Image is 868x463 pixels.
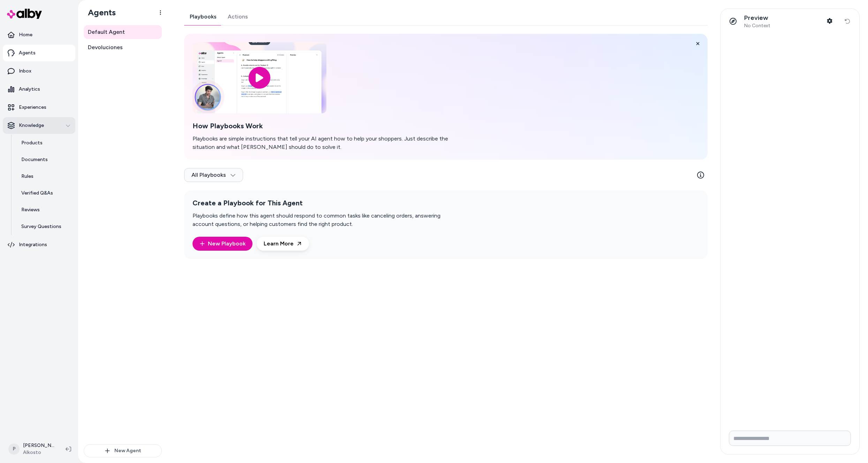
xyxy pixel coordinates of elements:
a: Verified Q&As [14,185,75,202]
a: Playbooks [184,8,222,25]
a: Inbox [3,63,75,79]
span: No Context [744,23,770,29]
p: Reviews [21,206,40,213]
button: New Agent [84,444,162,457]
button: All Playbooks [184,168,243,182]
p: Analytics [19,86,40,93]
span: P [8,443,20,455]
a: Analytics [3,81,75,98]
p: Knowledge [19,122,44,129]
p: Integrations [19,241,47,248]
p: Preview [744,14,770,22]
a: Integrations [3,236,75,253]
a: Learn More [257,237,309,251]
a: New Playbook [199,240,246,248]
p: Agents [19,50,36,56]
button: P[PERSON_NAME]Alkosto [4,438,60,460]
h1: Agents [82,7,116,18]
span: Alkosto [23,449,54,456]
a: Reviews [14,202,75,218]
a: Rules [14,168,75,185]
p: Experiences [19,104,46,111]
p: Home [19,31,32,38]
p: Survey Questions [21,223,61,230]
p: Inbox [19,68,31,75]
p: Products [21,139,43,146]
p: Documents [21,156,48,163]
a: Devoluciones [84,40,162,54]
p: Verified Q&As [21,190,53,197]
button: Knowledge [3,117,75,134]
a: Default Agent [84,25,162,39]
p: [PERSON_NAME] [23,442,54,449]
h2: Create a Playbook for This Agent [193,199,460,207]
span: All Playbooks [191,172,236,179]
a: Products [14,135,75,151]
p: Rules [21,173,33,180]
p: Playbooks define how this agent should respond to common tasks like canceling orders, answering a... [193,212,460,228]
a: Home [3,26,75,43]
img: alby Logo [7,9,42,19]
a: Agents [3,45,75,61]
button: New Playbook [193,237,252,251]
input: Write your prompt here [729,431,851,446]
a: Survey Questions [14,218,75,235]
span: Devoluciones [88,43,123,52]
span: Default Agent [88,28,125,36]
a: Actions [222,8,254,25]
a: Experiences [3,99,75,116]
a: Documents [14,151,75,168]
h2: How Playbooks Work [193,122,460,130]
p: Playbooks are simple instructions that tell your AI agent how to help your shoppers. Just describ... [193,135,460,151]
